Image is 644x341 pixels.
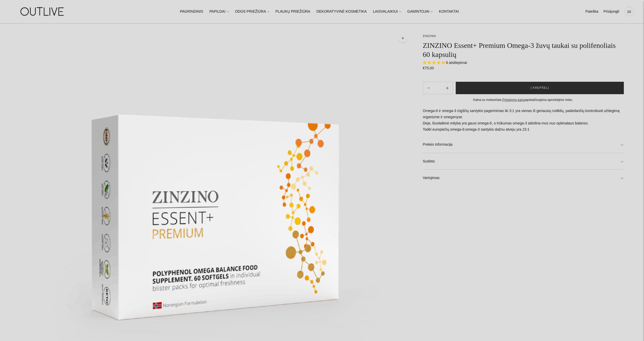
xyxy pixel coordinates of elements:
[423,61,446,65] span: 5.00 stars
[235,6,269,17] a: ODOS PRIEŽIŪRA
[373,6,401,17] a: LAISVALAIKIUI
[423,41,624,59] h1: ZINZINO Essent+ Premium Omega-3 žuvų taukai su polifenoliais 60 kapsulių
[10,3,75,20] img: OUTLIVE
[603,6,619,17] a: Prisijungti
[423,82,434,94] button: Add product quantity
[423,108,624,133] p: Omega-6 ir omega-3 rūgščių santykio pagerinimas iki 3:1 yra vienas iš geriausių rodiklių, padedan...
[275,6,310,17] a: PLAUKŲ PRIEŽIŪRA
[585,6,598,17] a: Paieška
[442,82,453,94] button: Subtract product quantity
[423,153,624,170] a: Sudėtis
[209,6,229,17] a: PAPILDAI
[625,8,633,15] span: 10
[180,6,203,17] a: PAGRINDINIS
[423,66,434,70] span: €75,00
[423,34,436,38] a: ZINZINO
[439,6,459,17] a: KONTAKTAI
[531,85,549,91] span: Į krepšelį
[407,6,433,17] a: GAMINTOJAI
[423,97,624,103] div: Kaina su mokesčiais. apskaičiuojama apmokėjimo metu.
[502,98,525,102] a: Pristatymo kaina
[446,61,467,65] span: 6 atsiliepimai
[624,6,634,17] a: 10
[317,6,367,17] a: DEKORATYVINĖ KOSMETIKA
[434,84,442,92] input: Product quantity
[423,136,624,153] a: Prekės informacija
[456,82,624,94] button: Į krepšelį
[423,170,624,186] a: Vartojimas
